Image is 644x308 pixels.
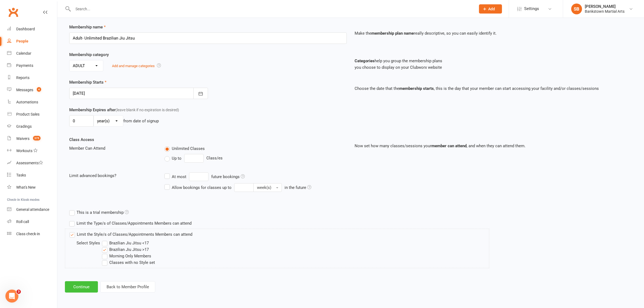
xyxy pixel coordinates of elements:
a: Workouts [7,145,57,157]
div: What's New [16,185,36,189]
div: Allow bookings for classes up to [172,184,232,191]
div: Waivers [16,136,29,141]
a: Product Sales [7,108,57,120]
div: Messages [16,88,33,92]
a: Messages 4 [7,84,57,96]
a: What's New [7,181,57,194]
div: Automations [16,100,38,104]
div: People [16,39,28,43]
p: Make the really descriptive, so you can easily identify it. [355,30,632,37]
a: Payments [7,60,57,72]
strong: membership plan name [372,31,414,36]
a: Reports [7,72,57,84]
div: Class/es [164,154,347,163]
label: Morning Only Members [102,253,151,259]
button: Continue [65,281,98,293]
button: Back to Member Profile [100,281,155,293]
label: Brazilian Jiu Jitsu <17 [102,240,149,246]
span: 375 [33,136,41,140]
label: Membership Expires after [69,107,179,113]
input: At mostfuture bookings [189,172,209,181]
label: Limit the Style/s of Classes/Appointments Members can attend [70,231,192,238]
a: Gradings [7,120,57,133]
div: At most [172,173,186,180]
span: 4 [37,87,41,92]
label: Classes with no Style set [102,259,155,266]
a: Waivers 375 [7,133,57,145]
div: Select Styles [77,240,109,246]
input: Allow bookings for classes up to week(s) in the future [234,183,254,192]
span: Up to [172,155,181,161]
div: General attendance [16,207,49,212]
span: week(s) [257,185,271,190]
div: from date of signup [123,118,159,124]
p: Now set how many classes/sessions your , and when they can attend them. [355,143,632,149]
a: Assessments [7,157,57,169]
strong: Categories [355,58,375,63]
span: (leave blank if no expiration is desired) [115,108,179,112]
label: Limit the Type/s of Classes/Appointments Members can attend [69,220,191,227]
div: Roll call [16,219,29,224]
input: Enter membership name [69,32,347,44]
p: Choose the date that the , this is the day that your member can start accessing your facility and... [355,85,632,92]
div: Reports [16,76,29,80]
span: Add [488,7,495,11]
div: Tasks [16,173,26,177]
iframe: Intercom live chat [5,290,18,303]
div: Dashboard [16,27,35,31]
span: Settings [524,3,539,15]
strong: membership starts [399,86,434,91]
a: Tasks [7,169,57,181]
strong: member can attend [432,143,467,148]
div: Product Sales [16,112,39,116]
div: future bookings [211,173,245,180]
label: Brazilian Jiu Jitsu >17 [102,246,149,253]
div: Class check-in [16,232,40,236]
label: Membership Starts [69,79,107,86]
label: Class Access [69,136,94,143]
a: Clubworx [6,5,20,19]
div: Workouts [16,149,32,153]
a: Automations [7,96,57,108]
button: Add [479,4,502,14]
div: SB [571,4,582,14]
a: General attendance kiosk mode [7,204,57,216]
div: Gradings [16,124,32,129]
input: Search... [71,5,472,13]
div: Payments [16,63,33,68]
div: Calendar [16,51,31,55]
a: Dashboard [7,23,57,35]
div: [PERSON_NAME] [585,4,625,9]
a: Calendar [7,47,57,60]
span: Unlimited Classes [172,145,205,151]
p: help you group the membership plans you choose to display on your Clubworx website [355,58,632,71]
a: Add and manage categories [112,64,155,68]
div: in the future [285,184,311,191]
label: This is a trial membership [69,209,129,216]
div: Limit advanced bookings? [65,172,160,179]
div: Assessments [16,161,43,165]
div: Bankstown Martial Arts [585,9,625,14]
button: Allow bookings for classes up to in the future [253,183,282,192]
a: Class kiosk mode [7,228,57,240]
a: People [7,35,57,47]
label: Membership name [69,24,106,30]
a: Roll call [7,216,57,228]
label: Membership category [69,51,109,58]
div: Member Can Attend [65,145,160,152]
span: 3 [16,290,21,294]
